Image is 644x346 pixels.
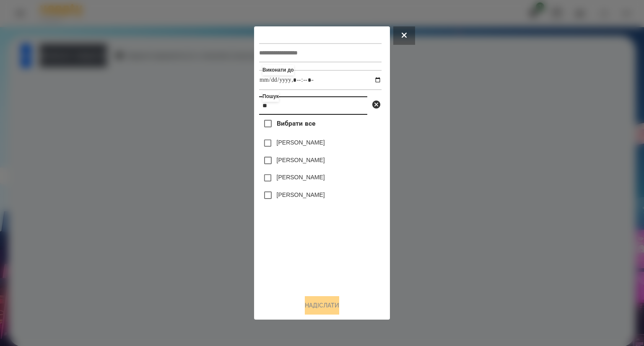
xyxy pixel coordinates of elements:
label: [PERSON_NAME] [277,138,325,147]
label: [PERSON_NAME] [277,191,325,199]
span: Вибрати все [277,119,316,129]
label: [PERSON_NAME] [277,173,325,181]
button: Надіслати [305,296,339,315]
label: [PERSON_NAME] [277,156,325,164]
label: Виконати до [262,65,294,75]
label: Пошук [262,91,279,102]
